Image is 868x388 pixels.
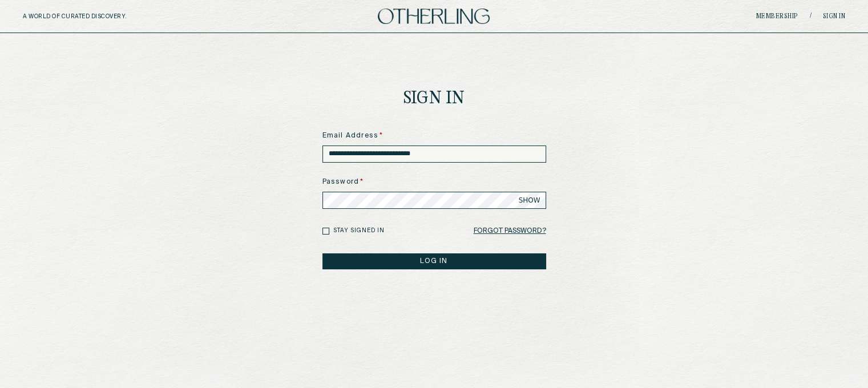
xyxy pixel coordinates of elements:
[333,227,385,235] label: Stay signed in
[322,253,546,269] button: LOG IN
[519,196,540,205] span: SHOW
[378,9,490,24] img: logo
[810,12,812,21] span: /
[322,177,546,187] label: Password
[322,131,546,141] label: Email Address
[756,13,798,20] a: Membership
[823,13,846,20] a: Sign in
[403,90,465,108] h1: Sign In
[23,13,176,20] h5: A WORLD OF CURATED DISCOVERY.
[474,223,546,239] a: Forgot Password?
